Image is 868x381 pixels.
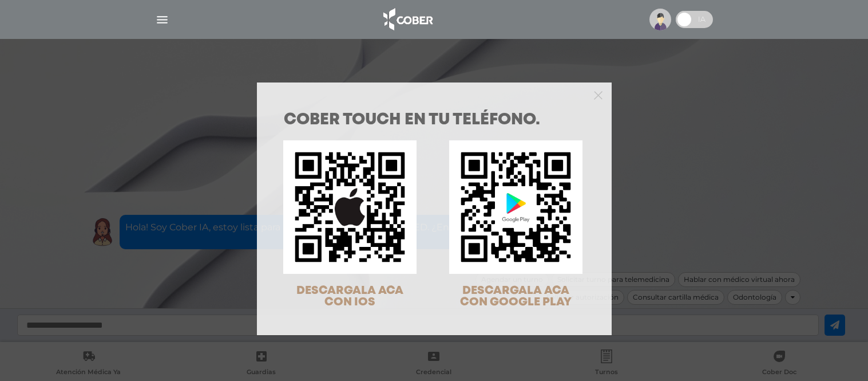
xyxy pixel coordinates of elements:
span: DESCARGALA ACA CON IOS [296,285,403,308]
span: DESCARGALA ACA CON GOOGLE PLAY [460,285,572,308]
h1: COBER TOUCH en tu teléfono. [284,112,585,128]
img: qr-code [449,140,582,274]
img: qr-code [283,140,417,274]
button: Close [594,89,603,100]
